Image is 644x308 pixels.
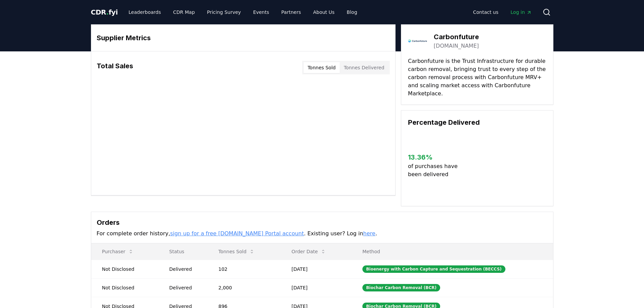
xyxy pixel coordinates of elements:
a: sign up for a free [DOMAIN_NAME] Portal account [170,230,304,237]
div: Bioenergy with Carbon Capture and Sequestration (BECCS) [362,265,505,273]
td: 2,000 [208,278,281,297]
td: [DATE] [281,278,352,297]
h3: Supplier Metrics [97,33,390,43]
td: 102 [208,260,281,278]
span: . [106,8,109,16]
h3: Carbonfuture [434,32,479,42]
td: [DATE] [281,260,352,278]
div: Delivered [169,284,202,291]
a: here [363,230,375,237]
img: Carbonfuture-logo [408,31,427,50]
div: Delivered [169,266,202,273]
button: Tonnes Sold [213,245,260,258]
a: CDR Map [168,6,200,18]
span: Log in [510,9,531,16]
div: Biochar Carbon Removal (BCR) [362,284,440,291]
a: Partners [276,6,306,18]
button: Order Date [286,245,331,258]
td: Not Disclosed [91,278,159,297]
h3: Total Sales [97,61,133,74]
a: Pricing Survey [201,6,246,18]
nav: Main [123,6,362,18]
a: [DOMAIN_NAME] [434,42,479,50]
span: CDR fyi [91,8,118,16]
a: Log in [505,6,537,18]
a: Blog [341,6,363,18]
button: Purchaser [97,245,139,258]
a: Leaderboards [123,6,166,18]
p: of purchases have been delivered [408,162,463,179]
p: Carbonfuture is the Trust Infrastructure for durable carbon removal, bringing trust to every step... [408,57,546,98]
h3: Orders [97,217,548,228]
td: Not Disclosed [91,260,159,278]
nav: Main [468,6,537,18]
p: For complete order history, . Existing user? Log in . [97,230,548,238]
button: Tonnes Delivered [340,62,388,73]
h3: Percentage Delivered [408,117,546,127]
p: Method [357,248,548,255]
a: About Us [308,6,340,18]
p: Status [164,248,202,255]
button: Tonnes Sold [304,62,340,73]
a: Events [248,6,275,18]
h3: 13.36 % [408,152,463,162]
a: CDR.fyi [91,7,118,17]
a: Contact us [468,6,504,18]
